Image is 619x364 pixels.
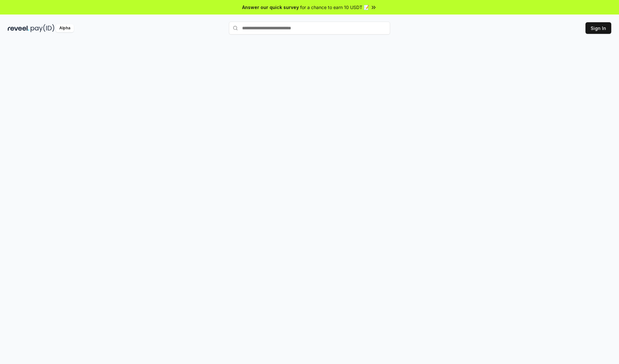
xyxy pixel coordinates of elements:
div: Alpha [56,24,74,32]
span: Answer our quick survey [242,4,299,11]
span: for a chance to earn 10 USDT 📝 [300,4,369,11]
img: reveel_dark [8,24,29,32]
img: pay_id [31,24,54,32]
button: Sign In [585,22,611,34]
